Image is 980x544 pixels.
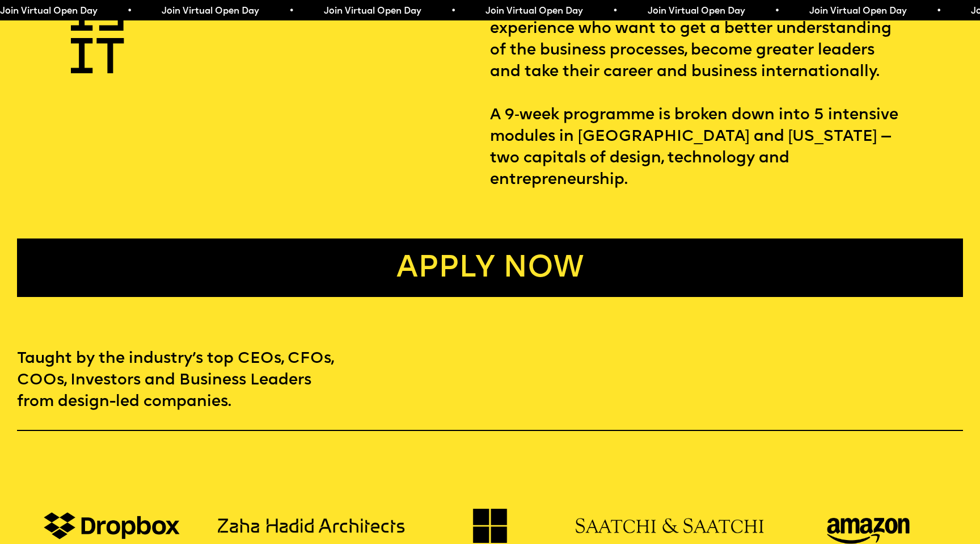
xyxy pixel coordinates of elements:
[274,7,279,16] span: •
[598,7,603,16] span: •
[922,7,927,16] span: •
[759,7,764,16] span: •
[17,348,340,413] p: Taught by the industry’s top CEOs, CFOs, COOs, Investors and Business Leaders from design-led com...
[17,238,963,297] a: Apply now
[112,7,117,16] span: •
[436,7,441,16] span: •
